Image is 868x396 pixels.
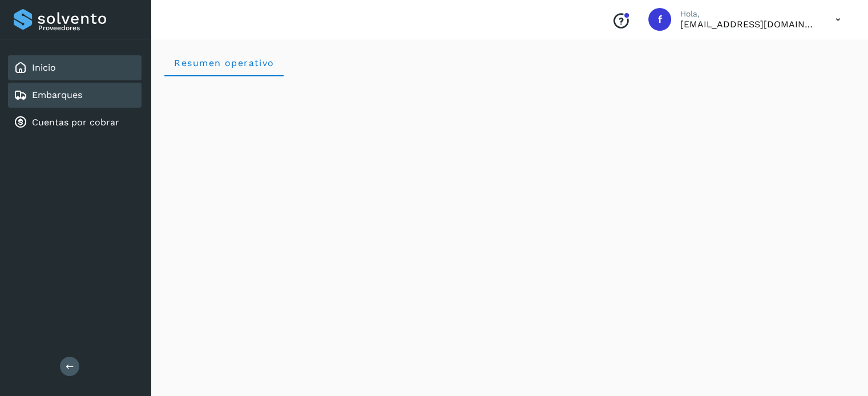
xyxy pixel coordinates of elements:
[680,19,817,30] p: fyc3@mexamerik.com
[32,117,119,128] a: Cuentas por cobrar
[32,89,82,100] a: Embarques
[8,83,142,108] div: Embarques
[8,110,142,135] div: Cuentas por cobrar
[680,9,817,19] p: Hola,
[8,55,142,80] div: Inicio
[38,24,137,32] p: Proveedores
[32,62,56,73] a: Inicio
[173,58,274,68] span: Resumen operativo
